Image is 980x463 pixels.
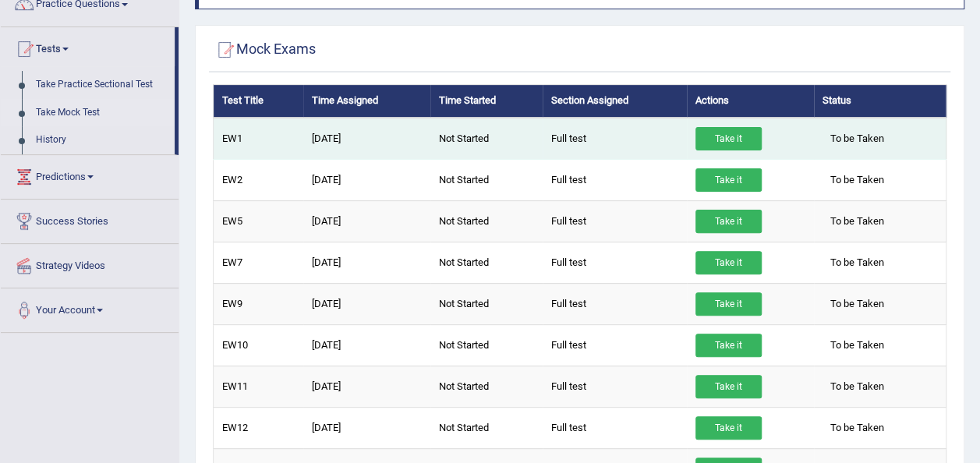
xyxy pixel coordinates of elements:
[214,200,303,242] td: EW5
[214,283,303,324] td: EW9
[303,118,430,160] td: [DATE]
[29,71,175,99] a: Take Practice Sectional Test
[823,127,892,150] span: To be Taken
[213,38,316,62] h2: Mock Exams
[214,366,303,407] td: EW11
[543,200,686,242] td: Full test
[695,334,762,357] a: Take it
[430,85,543,118] th: Time Started
[543,118,686,160] td: Full test
[543,283,686,324] td: Full test
[543,85,686,118] th: Section Assigned
[430,159,543,200] td: Not Started
[823,251,892,274] span: To be Taken
[695,127,762,150] a: Take it
[430,200,543,242] td: Not Started
[1,288,179,327] a: Your Account
[430,242,543,283] td: Not Started
[29,126,175,154] a: History
[214,85,303,118] th: Test Title
[823,375,892,398] span: To be Taken
[29,99,175,127] a: Take Mock Test
[695,210,762,233] a: Take it
[823,210,892,233] span: To be Taken
[543,242,686,283] td: Full test
[1,200,179,239] a: Success Stories
[695,292,762,316] a: Take it
[1,244,179,283] a: Strategy Videos
[214,242,303,283] td: EW7
[814,85,946,118] th: Status
[543,324,686,366] td: Full test
[543,159,686,200] td: Full test
[1,27,175,66] a: Tests
[695,375,762,398] a: Take it
[543,407,686,448] td: Full test
[687,85,814,118] th: Actions
[430,283,543,324] td: Not Started
[823,334,892,357] span: To be Taken
[303,366,430,407] td: [DATE]
[214,407,303,448] td: EW12
[303,200,430,242] td: [DATE]
[214,118,303,160] td: EW1
[823,292,892,316] span: To be Taken
[303,283,430,324] td: [DATE]
[695,168,762,192] a: Take it
[303,85,430,118] th: Time Assigned
[303,407,430,448] td: [DATE]
[430,366,543,407] td: Not Started
[303,159,430,200] td: [DATE]
[214,159,303,200] td: EW2
[1,155,179,194] a: Predictions
[543,366,686,407] td: Full test
[430,118,543,160] td: Not Started
[823,168,892,192] span: To be Taken
[430,407,543,448] td: Not Started
[214,324,303,366] td: EW10
[430,324,543,366] td: Not Started
[695,416,762,440] a: Take it
[695,251,762,274] a: Take it
[823,416,892,440] span: To be Taken
[303,242,430,283] td: [DATE]
[303,324,430,366] td: [DATE]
